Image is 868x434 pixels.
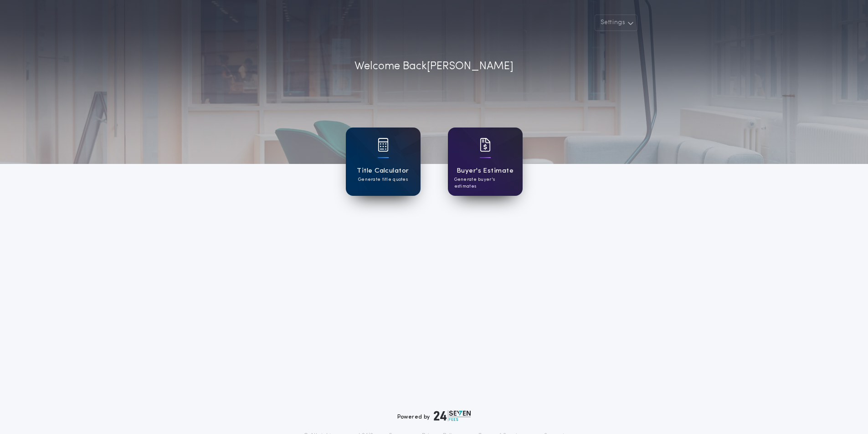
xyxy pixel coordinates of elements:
[397,410,471,421] div: Powered by
[448,128,523,196] a: card iconBuyer's EstimateGenerate buyer's estimates
[595,15,637,31] button: Settings
[454,176,516,190] p: Generate buyer's estimates
[358,176,408,183] p: Generate title quotes
[346,128,421,196] a: card iconTitle CalculatorGenerate title quotes
[457,166,514,176] h1: Buyer's Estimate
[357,166,409,176] h1: Title Calculator
[354,58,514,75] p: Welcome Back [PERSON_NAME]
[434,410,471,421] img: logo
[378,138,389,152] img: card icon
[480,138,491,152] img: card icon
